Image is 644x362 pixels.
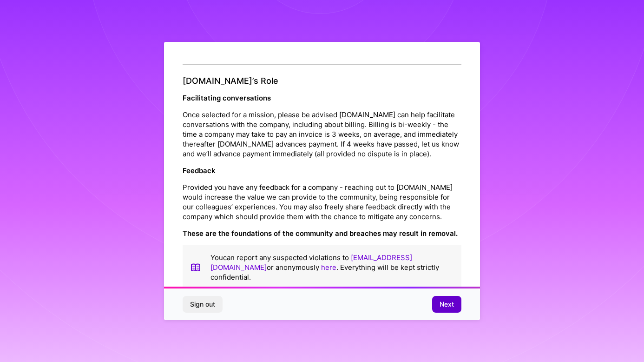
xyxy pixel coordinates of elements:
button: Next [432,296,461,313]
strong: Facilitating conversations [183,94,271,102]
button: Sign out [183,296,223,313]
strong: These are the foundations of the community and breaches may result in removal. [183,229,458,238]
img: book icon [190,253,201,282]
span: Sign out [190,300,215,309]
p: Once selected for a mission, please be advised [DOMAIN_NAME] can help facilitate conversations wi... [183,110,461,159]
strong: Feedback [183,166,216,175]
p: You can report any suspected violations to or anonymously . Everything will be kept strictly conf... [210,253,454,282]
span: Next [440,300,454,309]
a: here [321,263,336,272]
h4: [DOMAIN_NAME]’s Role [183,76,461,86]
a: [EMAIL_ADDRESS][DOMAIN_NAME] [210,253,412,272]
p: Provided you have any feedback for a company - reaching out to [DOMAIN_NAME] would increase the v... [183,182,461,221]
